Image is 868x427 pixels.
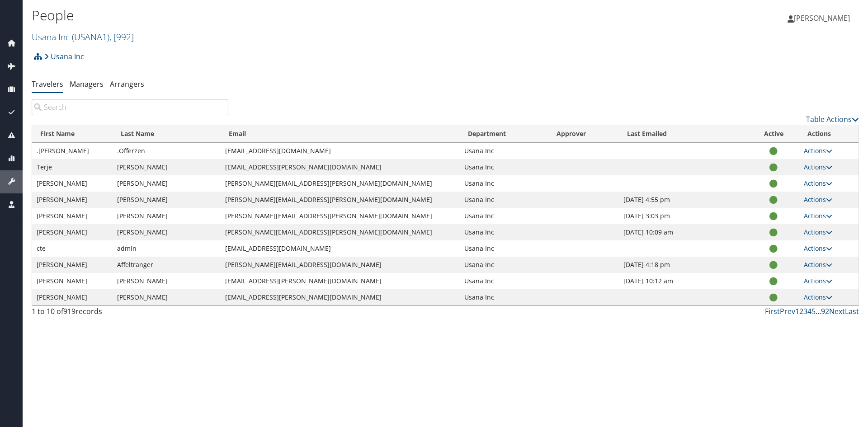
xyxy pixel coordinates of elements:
[32,240,113,257] td: cte
[619,208,748,224] td: [DATE] 3:03 pm
[221,159,460,175] td: [EMAIL_ADDRESS][PERSON_NAME][DOMAIN_NAME]
[816,306,821,316] span: …
[32,79,63,89] a: Travelers
[460,159,548,175] td: Usana Inc
[72,31,109,43] span: ( USANA1 )
[221,208,460,224] td: [PERSON_NAME][EMAIL_ADDRESS][PERSON_NAME][DOMAIN_NAME]
[113,257,220,273] td: Affeltranger
[807,306,811,316] a: 4
[113,192,220,208] td: [PERSON_NAME]
[799,125,859,143] th: Actions
[795,306,799,316] a: 1
[804,195,832,204] a: Actions
[845,306,859,316] a: Last
[44,47,84,66] a: Usana Inc
[804,228,832,236] a: Actions
[829,306,845,316] a: Next
[804,277,832,285] a: Actions
[221,273,460,289] td: [EMAIL_ADDRESS][PERSON_NAME][DOMAIN_NAME]
[32,208,113,224] td: [PERSON_NAME]
[221,289,460,305] td: [EMAIL_ADDRESS][PERSON_NAME][DOMAIN_NAME]
[32,257,113,273] td: [PERSON_NAME]
[619,257,748,273] td: [DATE] 4:18 pm
[803,306,807,316] a: 3
[221,192,460,208] td: [PERSON_NAME][EMAIL_ADDRESS][PERSON_NAME][DOMAIN_NAME]
[32,31,134,43] a: Usana Inc
[804,163,832,171] a: Actions
[804,211,832,220] a: Actions
[460,273,548,289] td: Usana Inc
[110,79,144,89] a: Arrangers
[32,99,228,115] input: Search
[806,114,859,124] a: Table Actions
[63,306,75,316] span: 919
[460,240,548,257] td: Usana Inc
[821,306,829,316] a: 92
[32,289,113,305] td: [PERSON_NAME]
[619,224,748,240] td: [DATE] 10:09 am
[32,175,113,192] td: [PERSON_NAME]
[32,6,583,25] h1: People
[460,257,548,273] td: Usana Inc
[221,224,460,240] td: [PERSON_NAME][EMAIL_ADDRESS][PERSON_NAME][DOMAIN_NAME]
[460,175,548,192] td: Usana Inc
[113,224,220,240] td: [PERSON_NAME]
[788,5,859,32] a: [PERSON_NAME]
[460,208,548,224] td: Usana Inc
[221,175,460,192] td: [PERSON_NAME][EMAIL_ADDRESS][PERSON_NAME][DOMAIN_NAME]
[113,125,220,143] th: Last Name: activate to sort column descending
[32,224,113,240] td: [PERSON_NAME]
[804,146,832,155] a: Actions
[748,125,799,143] th: Active: activate to sort column ascending
[799,306,803,316] a: 2
[109,31,134,43] span: , [ 992 ]
[548,125,619,143] th: Approver
[811,306,816,316] a: 5
[804,293,832,301] a: Actions
[804,260,832,269] a: Actions
[460,224,548,240] td: Usana Inc
[804,244,832,253] a: Actions
[113,159,220,175] td: [PERSON_NAME]
[780,306,795,316] a: Prev
[113,273,220,289] td: [PERSON_NAME]
[460,125,548,143] th: Department: activate to sort column ascending
[221,257,460,273] td: [PERSON_NAME][EMAIL_ADDRESS][DOMAIN_NAME]
[619,273,748,289] td: [DATE] 10:12 am
[460,143,548,159] td: Usana Inc
[32,125,113,143] th: First Name: activate to sort column ascending
[460,192,548,208] td: Usana Inc
[221,125,460,143] th: Email: activate to sort column ascending
[32,306,228,321] div: 1 to 10 of records
[113,240,220,257] td: admin
[460,289,548,305] td: Usana Inc
[113,143,220,159] td: .Offerzen
[32,273,113,289] td: [PERSON_NAME]
[804,179,832,188] a: Actions
[794,13,850,23] span: [PERSON_NAME]
[619,192,748,208] td: [DATE] 4:55 pm
[113,208,220,224] td: [PERSON_NAME]
[619,125,748,143] th: Last Emailed: activate to sort column ascending
[221,240,460,257] td: [EMAIL_ADDRESS][DOMAIN_NAME]
[70,79,104,89] a: Managers
[32,143,113,159] td: .[PERSON_NAME]
[221,143,460,159] td: [EMAIL_ADDRESS][DOMAIN_NAME]
[113,289,220,305] td: [PERSON_NAME]
[32,159,113,175] td: Terje
[113,175,220,192] td: [PERSON_NAME]
[765,306,780,316] a: First
[32,192,113,208] td: [PERSON_NAME]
